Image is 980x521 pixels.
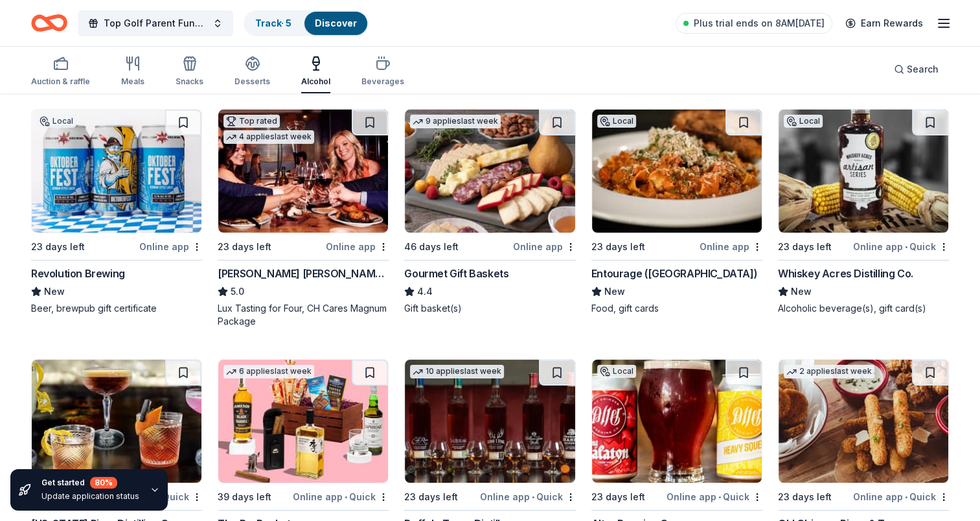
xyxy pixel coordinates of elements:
[597,365,636,378] div: Local
[361,51,404,93] button: Beverages
[78,10,233,36] button: Top Golf Parent Fundraiser Benefiting Indian Trail Elementary's PTA
[31,51,90,93] button: Auction & raffle
[244,10,369,36] button: Track· 5Discover
[315,17,357,29] a: Discover
[838,12,931,35] a: Earn Rewards
[218,489,271,505] div: 39 days left
[592,360,762,483] img: Image for Alter Brewing Company
[591,489,645,505] div: 23 days left
[592,110,762,233] img: Image for Entourage (Naperville)
[293,489,389,505] div: Online app Quick
[791,284,812,299] span: New
[218,266,389,281] div: [PERSON_NAME] [PERSON_NAME] Winery and Restaurants
[404,302,575,315] div: Gift basket(s)
[176,51,203,93] button: Snacks
[231,284,244,299] span: 5.0
[218,239,271,255] div: 23 days left
[31,8,67,38] a: Home
[234,76,270,87] div: Desserts
[778,109,949,315] a: Image for Whiskey Acres Distilling Co.Local23 days leftOnline app•QuickWhiskey Acres Distilling C...
[778,239,832,255] div: 23 days left
[591,239,645,255] div: 23 days left
[37,115,76,128] div: Local
[667,489,762,505] div: Online app Quick
[32,360,201,483] img: Image for Mississippi River Distilling Company
[218,302,389,328] div: Lux Tasting for Four, CH Cares Magnum Package
[784,115,823,128] div: Local
[32,110,201,233] img: Image for Revolution Brewing
[223,365,314,378] div: 6 applies last week
[853,238,949,255] div: Online app Quick
[44,284,65,299] span: New
[139,238,202,255] div: Online app
[41,477,139,489] div: Get started
[591,266,757,281] div: Entourage ([GEOGRAPHIC_DATA])
[905,242,907,252] span: •
[405,110,575,233] img: Image for Gourmet Gift Baskets
[301,76,330,87] div: Alcohol
[778,302,949,315] div: Alcoholic beverage(s), gift card(s)
[31,266,125,281] div: Revolution Brewing
[604,284,625,299] span: New
[907,62,939,77] span: Search
[417,284,433,299] span: 4.4
[361,76,404,87] div: Beverages
[784,365,874,378] div: 2 applies last week
[404,266,508,281] div: Gourmet Gift Baskets
[718,492,721,502] span: •
[176,76,203,87] div: Snacks
[405,360,575,483] img: Image for Buffalo Trace Distillery
[779,110,948,233] img: Image for Whiskey Acres Distilling Co.
[410,365,504,378] div: 10 applies last week
[326,238,389,255] div: Online app
[41,491,139,502] div: Update application status
[410,115,501,128] div: 9 applies last week
[779,360,948,483] img: Image for Old Chicago Pizza & Taproom
[223,130,314,144] div: 4 applies last week
[480,489,576,505] div: Online app Quick
[31,239,85,255] div: 23 days left
[883,56,949,82] button: Search
[778,266,913,281] div: Whiskey Acres Distilling Co.
[905,492,907,502] span: •
[31,76,90,87] div: Auction & raffle
[301,51,330,93] button: Alcohol
[404,239,459,255] div: 46 days left
[404,489,458,505] div: 23 days left
[853,489,949,505] div: Online app Quick
[591,109,762,315] a: Image for Entourage (Naperville)Local23 days leftOnline appEntourage ([GEOGRAPHIC_DATA])NewFood, ...
[597,115,636,128] div: Local
[218,109,389,328] a: Image for Cooper's Hawk Winery and RestaurantsTop rated4 applieslast week23 days leftOnline app[P...
[104,16,207,31] span: Top Golf Parent Fundraiser Benefiting Indian Trail Elementary's PTA
[345,492,347,502] span: •
[676,13,832,34] a: Plus trial ends on 8AM[DATE]
[778,489,832,505] div: 23 days left
[255,17,291,29] a: Track· 5
[31,302,202,315] div: Beer, brewpub gift certificate
[700,238,762,255] div: Online app
[591,302,762,315] div: Food, gift cards
[90,477,117,489] div: 80 %
[218,110,388,233] img: Image for Cooper's Hawk Winery and Restaurants
[513,238,576,255] div: Online app
[532,492,534,502] span: •
[694,16,825,31] span: Plus trial ends on 8AM[DATE]
[121,51,144,93] button: Meals
[121,76,144,87] div: Meals
[223,115,280,128] div: Top rated
[404,109,575,315] a: Image for Gourmet Gift Baskets9 applieslast week46 days leftOnline appGourmet Gift Baskets4.4Gift...
[31,109,202,315] a: Image for Revolution BrewingLocal23 days leftOnline appRevolution BrewingNewBeer, brewpub gift ce...
[218,360,388,483] img: Image for The BroBasket
[234,51,270,93] button: Desserts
